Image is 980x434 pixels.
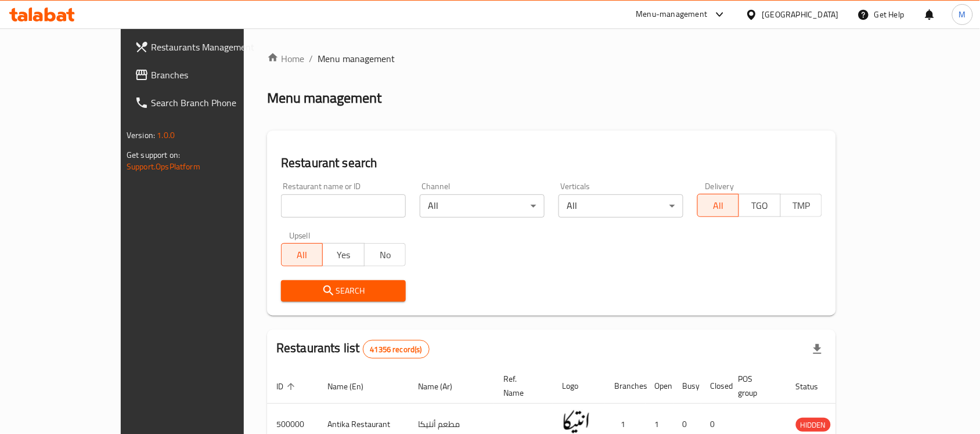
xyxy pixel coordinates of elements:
span: Ref. Name [503,372,539,400]
span: All [286,247,318,263]
th: Busy [673,368,701,404]
button: All [697,194,739,217]
span: All [702,197,734,214]
input: Search for restaurant name or ID.. [281,194,406,218]
label: Delivery [705,182,734,190]
span: Search Branch Phone [151,96,275,110]
div: All [420,194,545,218]
span: Name (En) [327,379,379,393]
span: Search [290,284,397,298]
span: Yes [327,247,359,263]
nav: breadcrumb [267,52,836,66]
span: Name (Ar) [418,379,467,393]
span: Menu management [318,52,395,66]
button: No [364,243,406,266]
span: No [369,247,401,263]
button: Yes [322,243,364,266]
span: TMP [786,197,817,214]
a: Branches [125,61,284,89]
th: Logo [553,368,605,404]
span: M [959,8,966,21]
span: Branches [151,68,275,82]
label: Upsell [289,232,311,240]
span: ID [276,379,298,393]
th: Open [646,368,673,404]
div: [GEOGRAPHIC_DATA] [762,8,839,21]
span: 1.0.0 [157,128,175,143]
h2: Restaurants list [276,339,430,359]
div: Menu-management [636,8,708,21]
div: Total records count [363,340,430,359]
button: Search [281,280,406,302]
a: Support.OpsPlatform [127,159,200,174]
h2: Menu management [267,89,381,107]
a: Search Branch Phone [125,89,284,117]
a: Restaurants Management [125,33,284,61]
h2: Restaurant search [281,154,822,172]
th: Closed [701,368,729,404]
li: / [309,52,313,66]
button: TGO [738,194,780,217]
span: Restaurants Management [151,40,275,54]
button: TMP [780,194,822,217]
span: Get support on: [127,147,180,162]
span: TGO [744,197,776,214]
span: 41356 record(s) [363,344,429,355]
span: HIDDEN [796,418,831,432]
th: Branches [605,368,646,404]
div: All [559,194,683,218]
span: Version: [127,128,155,143]
button: All [281,243,323,266]
span: Status [796,379,834,393]
a: Home [267,52,304,66]
div: Export file [804,335,831,363]
span: POS group [738,372,773,400]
